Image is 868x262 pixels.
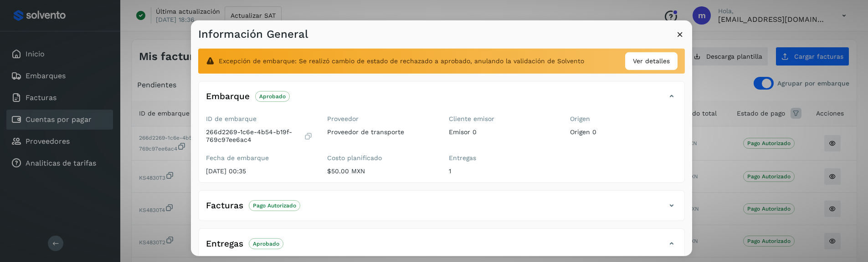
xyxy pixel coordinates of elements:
span: Ver detalles [633,56,670,66]
label: Proveedor [327,115,434,123]
p: Aprobado [253,241,279,247]
p: [DATE] 00:35 [206,167,313,175]
h4: Facturas [206,200,243,211]
p: 266d2269-1c6e-4b54-b19f-769c97ee6ac4 [206,128,304,144]
p: Origen 0 [570,128,677,136]
p: Aprobado [259,93,286,100]
h4: Embarque [206,91,250,101]
p: Emisor 0 [449,128,556,136]
label: Origen [570,115,677,123]
label: ID de embarque [206,115,313,123]
h4: Entregas [206,238,243,249]
label: Entregas [449,154,556,162]
label: Costo planificado [327,154,434,162]
label: Fecha de embarque [206,154,313,162]
p: Proveedor de transporte [327,128,434,136]
span: Excepción de embarque: Se realizó cambio de estado de rechazado a aprobado, anulando la validació... [219,56,584,66]
p: 1 [449,167,556,175]
h3: Información General [198,28,308,41]
p: $50.00 MXN [327,167,434,175]
p: Pago Autorizado [253,202,296,209]
div: EmbarqueAprobado [199,89,684,111]
label: Cliente emisor [449,115,556,123]
div: EntregasAprobado [199,236,684,259]
div: FacturasPago Autorizado [199,198,684,221]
